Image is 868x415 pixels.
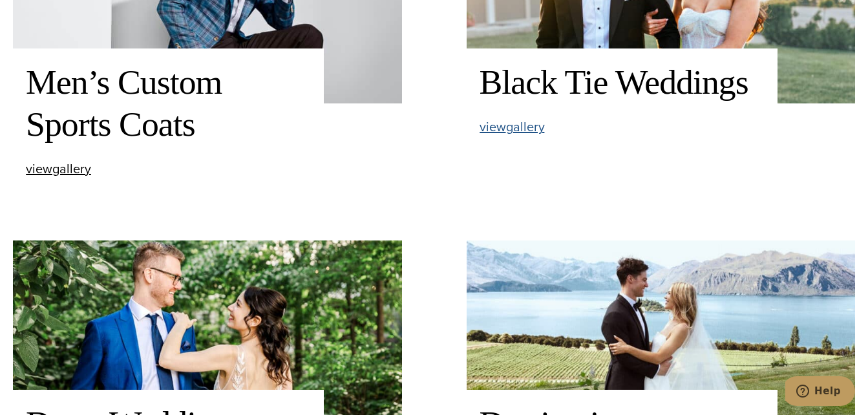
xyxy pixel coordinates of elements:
span: view gallery [26,159,91,178]
iframe: Opens a widget where you can chat to one of our agents [785,376,855,409]
a: viewgallery [26,162,91,176]
h2: Men’s Custom Sports Coats [26,61,311,145]
h2: Black Tie Weddings [480,61,765,103]
span: view gallery [480,117,545,136]
a: viewgallery [480,120,545,134]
